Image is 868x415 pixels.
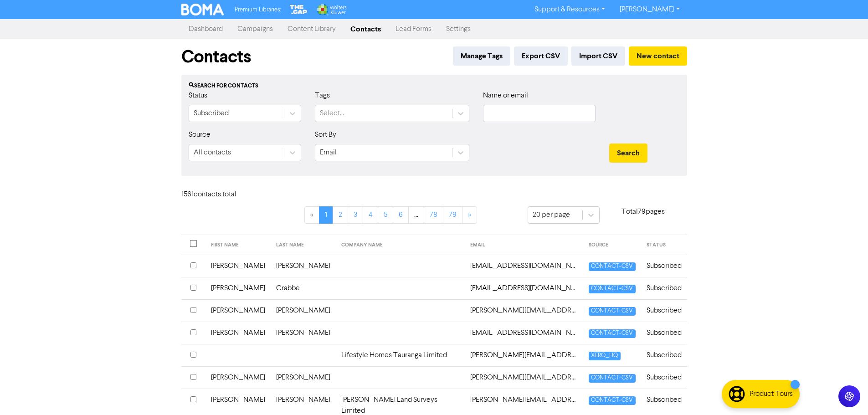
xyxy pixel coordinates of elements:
[465,344,583,366] td: aaron@lifestylehomes.co.nz
[378,206,393,224] a: Page 5
[194,147,231,158] div: All contacts
[205,322,271,344] td: [PERSON_NAME]
[235,7,281,13] span: Premium Libraries:
[271,277,336,299] td: Crabbe
[465,255,583,277] td: 2caroladams@gmail.com
[189,129,211,140] label: Source
[271,299,336,322] td: [PERSON_NAME]
[181,20,230,38] a: Dashboard
[181,190,254,199] h6: 1561 contact s total
[288,4,308,15] img: The Gap
[189,82,680,90] div: Search for contacts
[205,255,271,277] td: [PERSON_NAME]
[205,299,271,322] td: [PERSON_NAME]
[465,235,583,255] th: EMAIL
[388,20,439,38] a: Lead Forms
[612,2,687,17] a: [PERSON_NAME]
[527,2,612,17] a: Support & Resources
[589,262,635,271] span: CONTACT-CSV
[336,344,465,366] td: Lifestyle Homes Tauranga Limited
[600,206,687,217] p: Total 79 pages
[483,90,528,101] label: Name or email
[230,20,280,38] a: Campaigns
[181,46,251,67] h1: Contacts
[333,206,348,224] a: Page 2
[280,20,343,38] a: Content Library
[641,255,687,277] td: Subscribed
[205,366,271,389] td: [PERSON_NAME]
[465,299,583,322] td: aaronjensen@xtra.co.nz
[589,396,635,405] span: CONTACT-CSV
[514,46,568,66] button: Export CSV
[641,235,687,255] th: STATUS
[583,235,641,255] th: SOURCE
[465,366,583,389] td: aaron.moores@craigsip.com
[424,206,443,224] a: Page 78
[533,210,570,220] div: 20 per page
[393,206,409,224] a: Page 6
[189,90,207,101] label: Status
[589,352,620,360] span: XERO_HQ
[181,4,224,15] img: BOMA Logo
[315,90,330,101] label: Tags
[465,322,583,344] td: aaronjvdh@gmail.com
[315,129,336,140] label: Sort By
[629,46,687,66] button: New contact
[822,371,868,415] iframe: Chat Widget
[271,235,336,255] th: LAST NAME
[589,374,635,383] span: CONTACT-CSV
[589,307,635,316] span: CONTACT-CSV
[641,299,687,322] td: Subscribed
[571,46,625,66] button: Import CSV
[363,206,378,224] a: Page 4
[320,147,337,158] div: Email
[462,206,477,224] a: »
[271,255,336,277] td: [PERSON_NAME]
[641,344,687,366] td: Subscribed
[439,20,478,38] a: Settings
[271,322,336,344] td: [PERSON_NAME]
[316,4,347,15] img: Wolters Kluwer
[589,329,635,338] span: CONTACT-CSV
[194,108,229,119] div: Subscribed
[641,277,687,299] td: Subscribed
[443,206,462,224] a: Page 79
[343,20,388,38] a: Contacts
[609,143,647,163] button: Search
[465,277,583,299] td: 4crabbees@gmail.com
[205,235,271,255] th: FIRST NAME
[589,285,635,293] span: CONTACT-CSV
[641,322,687,344] td: Subscribed
[320,108,344,119] div: Select...
[641,366,687,389] td: Subscribed
[205,277,271,299] td: [PERSON_NAME]
[336,235,465,255] th: COMPANY NAME
[319,206,333,224] a: Page 1 is your current page
[453,46,510,66] button: Manage Tags
[348,206,363,224] a: Page 3
[271,366,336,389] td: [PERSON_NAME]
